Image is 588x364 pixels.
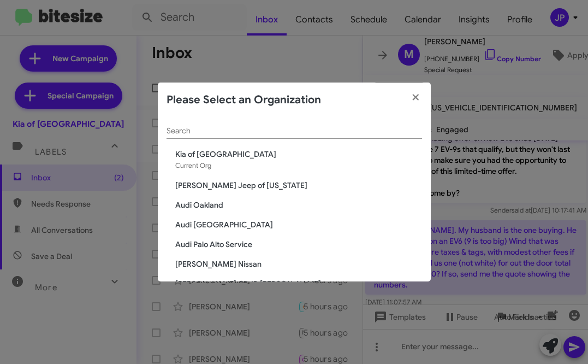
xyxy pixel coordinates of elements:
span: [PERSON_NAME] CDJR [PERSON_NAME] [175,278,422,289]
span: Audi Palo Alto Service [175,239,422,250]
span: Audi Oakland [175,199,422,210]
span: Audi [GEOGRAPHIC_DATA] [175,219,422,230]
h2: Please Select an Organization [167,91,321,109]
span: Current Org [175,161,211,169]
span: [PERSON_NAME] Nissan [175,259,422,269]
span: [PERSON_NAME] Jeep of [US_STATE] [175,180,422,191]
span: Kia of [GEOGRAPHIC_DATA] [175,149,422,160]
